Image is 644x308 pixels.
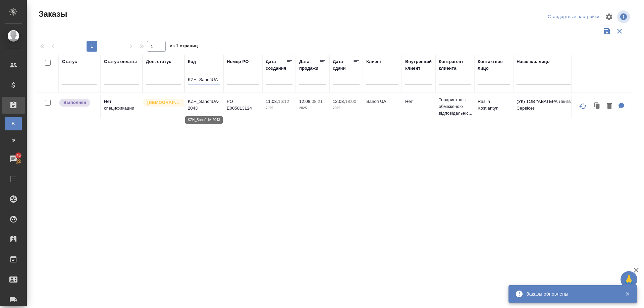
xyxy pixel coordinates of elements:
[278,99,289,104] p: 16:12
[366,98,398,105] p: Sanofi UA
[266,105,292,112] p: 2025
[143,98,181,107] div: Выставляется автоматически для первых 3 заказов нового контактного лица. Особое внимание
[104,58,137,65] div: Статус оплаты
[526,291,615,297] div: Заказы обновлены
[405,58,432,72] div: Внутренний клиент
[223,95,262,118] td: РО E005813124
[478,58,510,72] div: Контактное лицо
[613,25,626,38] button: Сбросить фильтры
[601,9,617,25] span: Настроить таблицу
[345,99,356,104] p: 18:00
[188,58,196,65] div: Код
[575,98,591,114] button: Обновить
[623,272,635,287] span: 🙏
[146,58,171,65] div: Доп. статус
[12,152,25,159] span: 75
[170,42,198,52] span: из 1 страниц
[147,99,181,106] p: [DEMOGRAPHIC_DATA]
[299,105,326,112] p: 2025
[333,105,360,112] p: 2025
[517,58,550,65] div: Наше юр. лицо
[366,58,382,65] div: Клиент
[266,99,278,104] p: 11.08,
[546,12,601,22] div: split button
[5,134,22,147] a: Ф
[600,25,613,38] button: Сохранить фильтры
[5,117,22,130] a: В
[59,98,97,107] div: Выставляет ПМ после сдачи и проведения начислений. Последний этап для ПМа
[439,58,471,72] div: Контрагент клиента
[299,99,312,104] p: 12.08,
[474,95,513,118] td: Raslin Kostiantyn
[591,100,604,113] button: Клонировать
[37,9,67,19] span: Заказы
[513,95,594,118] td: (УК) ТОВ "АВАТЕРА Ленгвідж Сервісез"
[8,120,18,127] span: В
[227,58,249,65] div: Номер PO
[333,58,353,72] div: Дата сдачи
[439,97,471,117] p: Товариство з обмеженою відповідальніс...
[188,98,220,112] p: KZH_SanofiUA-2043
[405,98,432,105] p: Нет
[62,58,77,65] div: Статус
[266,58,286,72] div: Дата создания
[617,10,631,23] span: Посмотреть информацию
[299,58,319,72] div: Дата продажи
[63,99,86,106] p: Выполнен
[8,137,18,144] span: Ф
[312,99,323,104] p: 08:21
[333,99,345,104] p: 12.08,
[101,95,143,118] td: Нет спецификации
[604,100,615,113] button: Удалить
[621,271,637,288] button: 🙏
[621,291,634,297] button: Закрыть
[2,150,25,167] a: 75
